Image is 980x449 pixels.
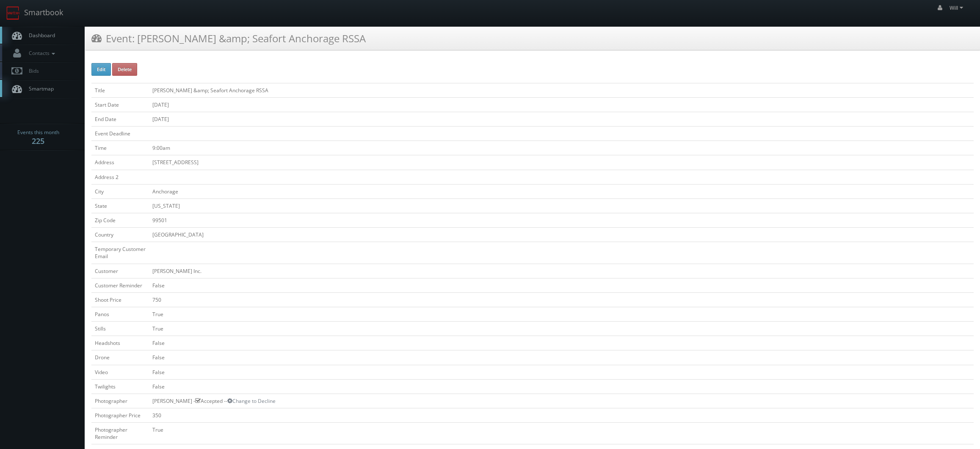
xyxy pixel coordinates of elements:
td: False [149,336,974,350]
td: Photographer Reminder [91,423,149,444]
td: False [149,278,974,292]
span: Smartmap [25,85,54,92]
td: 9:00am [149,141,974,155]
img: smartbook-logo.png [6,6,20,20]
td: [STREET_ADDRESS] [149,155,974,170]
td: [US_STATE] [149,198,974,213]
td: Panos [91,307,149,321]
td: True [149,423,974,444]
td: 350 [149,408,974,422]
a: Change to Decline [227,397,276,405]
span: Events this month [17,128,59,137]
td: Anchorage [149,184,974,198]
td: Start Date [91,97,149,112]
td: Event Deadline [91,127,149,141]
span: Dashboard [25,32,55,39]
td: Headshots [91,336,149,350]
td: Address [91,155,149,170]
td: [DATE] [149,112,974,126]
h3: Event: [PERSON_NAME] &amp; Seafort Anchorage RSSA [91,31,366,46]
td: 750 [149,292,974,307]
td: Address 2 [91,170,149,184]
td: 99501 [149,213,974,227]
td: Shoot Price [91,292,149,307]
td: Title [91,83,149,97]
td: Customer [91,264,149,278]
td: False [149,350,974,365]
span: Bids [25,67,39,74]
td: Country [91,228,149,242]
td: [DATE] [149,97,974,112]
td: False [149,365,974,379]
td: [PERSON_NAME] - Accepted -- [149,394,974,408]
span: Contacts [25,50,57,57]
td: [GEOGRAPHIC_DATA] [149,228,974,242]
td: Stills [91,322,149,336]
td: True [149,307,974,321]
button: Delete [112,63,137,76]
td: Photographer Price [91,408,149,422]
td: Temporary Customer Email [91,242,149,264]
td: End Date [91,112,149,126]
td: Photographer [91,394,149,408]
td: [PERSON_NAME] Inc. [149,264,974,278]
strong: 225 [32,136,44,146]
td: State [91,198,149,213]
td: Zip Code [91,213,149,227]
td: Twilights [91,379,149,394]
td: True [149,322,974,336]
td: City [91,184,149,198]
td: Drone [91,350,149,365]
td: Time [91,141,149,155]
td: Customer Reminder [91,278,149,292]
td: [PERSON_NAME] &amp; Seafort Anchorage RSSA [149,83,974,97]
td: Video [91,365,149,379]
button: Edit [91,63,111,76]
td: False [149,379,974,394]
span: Will [950,4,966,11]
